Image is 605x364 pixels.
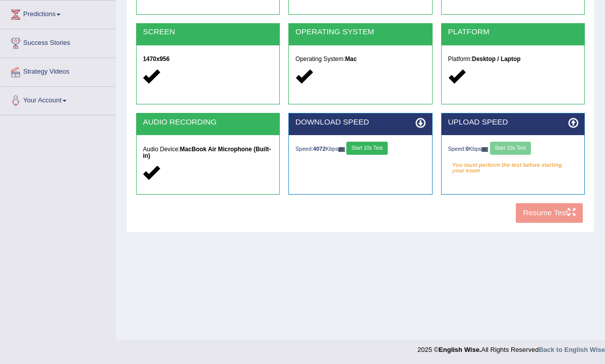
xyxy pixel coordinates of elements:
h2: SCREEN [143,28,273,36]
strong: 4072 [313,146,326,152]
strong: Desktop / Laptop [472,55,520,63]
h2: DOWNLOAD SPEED [295,118,426,127]
div: 2025 © All Rights Reserved [417,340,605,354]
button: Start 10s Test [346,142,387,155]
a: Strategy Videos [1,58,115,83]
h5: Audio Device: [143,146,273,159]
h2: OPERATING SYSTEM [295,28,426,36]
img: ajax-loader-fb-connection.gif [338,147,345,152]
h2: AUDIO RECORDING [143,118,273,127]
a: Back to English Wise [539,346,605,353]
a: Predictions [1,1,115,26]
strong: Mac [345,55,356,63]
strong: English Wise. [439,346,481,353]
h5: Operating System: [295,56,426,63]
em: You must perform the test before starting your exam [448,159,578,172]
h5: Platform: [448,56,578,63]
strong: 1470x956 [143,55,169,63]
div: Speed: Kbps [295,142,426,157]
h2: UPLOAD SPEED [448,118,578,127]
strong: MacBook Air Microphone (Built-in) [143,146,271,159]
div: Speed: Kbps [448,142,578,157]
h2: PLATFORM [448,28,578,36]
a: Success Stories [1,29,115,54]
img: ajax-loader-fb-connection.gif [481,147,489,152]
a: Your Account [1,87,115,112]
strong: 0 [466,146,469,152]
